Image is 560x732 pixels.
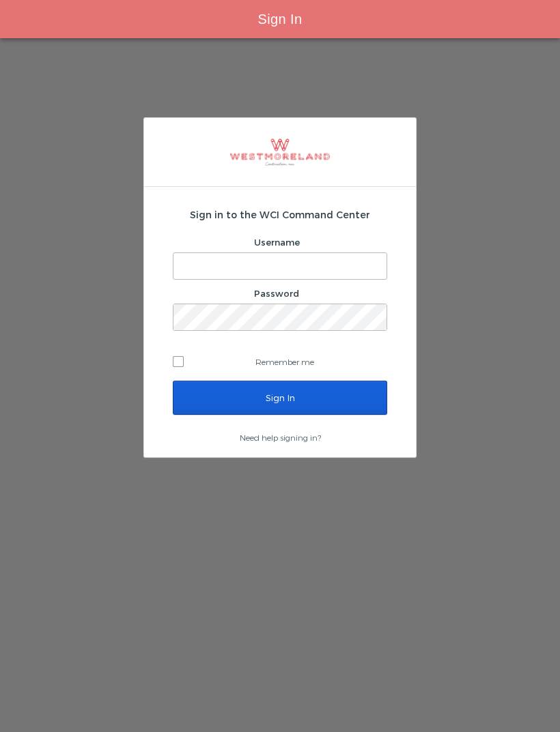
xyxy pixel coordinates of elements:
[173,381,387,415] input: Sign In
[254,288,299,299] label: Password
[254,237,300,248] label: Username
[257,12,302,27] span: Sign In
[173,351,387,372] label: Remember me
[173,207,387,222] h2: Sign in to the WCI Command Center
[240,433,321,442] a: Need help signing in?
